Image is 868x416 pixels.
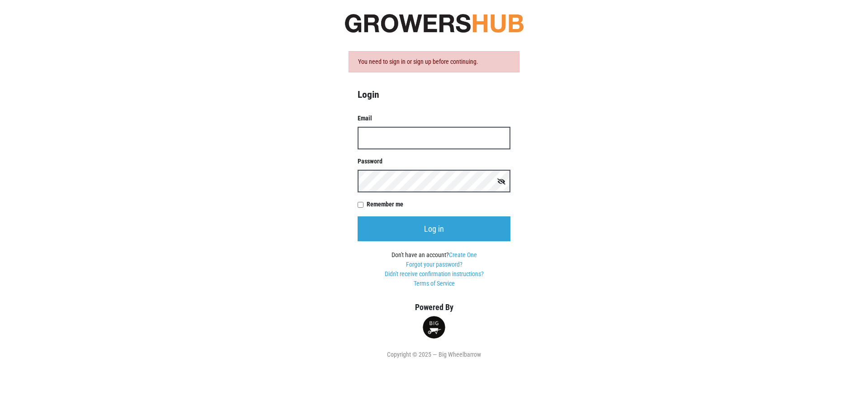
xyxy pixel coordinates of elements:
a: Create One [449,251,477,258]
div: Copyright © 2025 — Big Wheelbarrow [344,350,524,359]
label: Remember me [367,200,510,209]
input: Log in [358,216,510,241]
img: small-round-logo-d6fdfe68ae19b7bfced82731a0234da4.png [423,316,445,339]
h4: Login [358,89,510,100]
div: Don't have an account? [358,250,510,288]
h5: Powered By [344,302,524,312]
div: You need to sign in or sign up before continuing. [349,51,519,72]
a: Forgot your password? [406,261,462,268]
a: Didn't receive confirmation instructions? [385,270,484,277]
label: Password [358,157,510,166]
label: Email [358,114,510,123]
a: Terms of Service [414,280,455,287]
img: original-fc7597fdc6adbb9d0e2ae620e786d1a2.jpg [344,11,524,35]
